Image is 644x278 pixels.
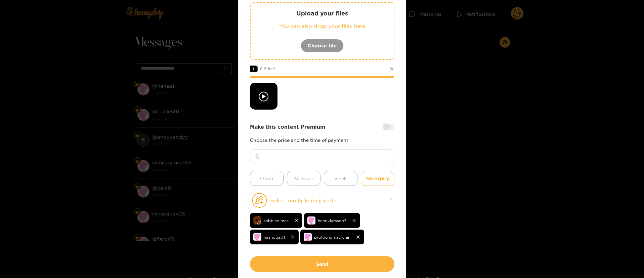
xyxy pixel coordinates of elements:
[250,123,325,131] strong: Make this content Premium
[293,174,314,182] span: 24 hours
[314,233,350,241] span: profoundmagician
[250,256,394,272] button: Send
[335,174,347,182] span: week
[307,216,315,225] img: no-avatar.png
[324,171,357,186] button: week
[260,174,274,182] span: 1 hour
[264,22,380,30] p: You can also drop your files here
[318,217,346,225] span: henriklarsson7
[264,217,289,225] span: robbiedimes
[253,216,261,225] img: upxnl-screenshot_20250725_032726_gallery.jpg
[250,137,394,143] p: Choose the price and the time of payment
[264,233,285,241] span: nashoba01
[250,171,284,186] button: 1 hour
[250,193,394,208] button: Select multiple recipients
[361,171,394,186] button: No expiry
[301,39,344,52] button: Choose file
[287,171,320,186] button: 24 hours
[250,66,257,72] span: 1
[264,9,380,17] p: Upload your files
[366,174,389,182] span: No expiry
[260,67,275,71] span: 6.89 MB
[253,233,261,241] img: no-avatar.png
[304,233,312,241] img: no-avatar.png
